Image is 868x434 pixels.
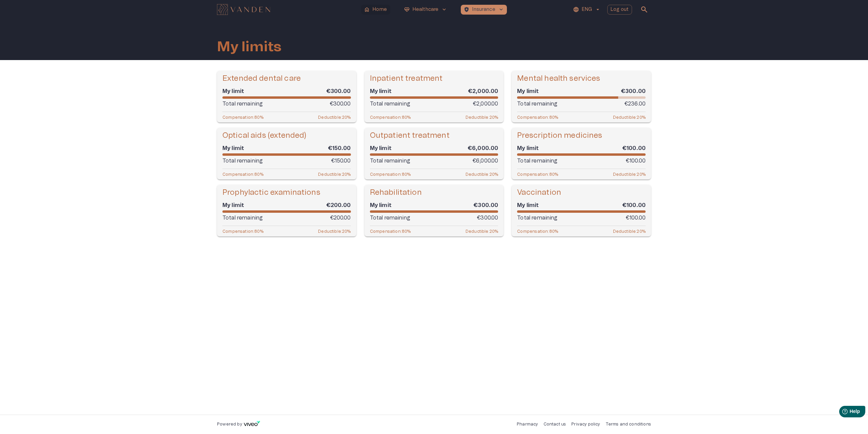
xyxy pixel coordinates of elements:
[466,115,498,120] p: Deductible : 20 %
[473,100,498,108] p: €2,000.00
[331,157,351,165] p: €150.00
[370,88,392,95] h6: My limit
[640,5,648,14] span: search
[370,74,443,83] h5: Inpatient treatment
[611,6,629,13] p: Log out
[370,100,410,108] p: Total remaining
[330,214,351,222] p: €200.00
[461,5,507,15] button: health_and_safetyInsurancekeyboard_arrow_down
[222,131,306,140] h5: Optical aids (extended)
[370,115,411,120] p: Compensation : 80 %
[622,145,646,152] h6: €100.00
[361,5,390,15] button: homeHome
[517,214,557,222] p: Total remaining
[222,145,244,152] h6: My limit
[607,5,632,15] button: Log out
[606,422,651,426] a: Terms and conditions
[815,403,868,422] iframe: Help widget launcher
[222,115,263,120] p: Compensation : 80 %
[477,214,498,222] p: €300.00
[370,172,411,177] p: Compensation : 80 %
[217,421,242,427] p: Powered by
[370,214,410,222] p: Total remaining
[517,115,558,120] p: Compensation : 80 %
[613,115,646,120] p: Deductible : 20 %
[413,6,439,13] p: Healthcare
[626,157,646,165] p: €100.00
[517,88,539,95] h6: My limit
[517,202,539,209] h6: My limit
[472,6,495,13] p: Insurance
[222,100,263,108] p: Total remaining
[222,214,263,222] p: Total remaining
[466,229,498,234] p: Deductible : 20 %
[517,422,538,426] a: Pharmacy
[318,229,351,234] p: Deductible : 20 %
[582,6,592,13] p: ENG
[370,188,422,197] h5: Rehabilitation
[404,6,410,13] span: ecg_heart
[517,172,558,177] p: Compensation : 80 %
[326,202,351,209] h6: €200.00
[373,6,387,13] p: Home
[517,145,539,152] h6: My limit
[571,422,600,426] a: Privacy policy
[441,6,447,13] span: keyboard_arrow_down
[328,145,351,152] h6: €150.00
[222,188,320,197] h5: Prophylactic examinations
[613,229,646,234] p: Deductible : 20 %
[517,100,557,108] p: Total remaining
[217,39,281,55] h1: My limits
[222,229,263,234] p: Compensation : 80 %
[326,88,351,95] h6: €300.00
[624,100,646,108] p: €236.00
[466,172,498,177] p: Deductible : 20 %
[222,88,244,95] h6: My limit
[468,88,498,95] h6: €2,000.00
[517,74,600,83] h5: Mental health services
[544,421,566,427] p: Contact us
[370,131,450,140] h5: Outpatient treatment
[498,6,504,13] span: keyboard_arrow_down
[370,229,411,234] p: Compensation : 80 %
[517,131,602,140] h5: Prescription medicines
[370,157,410,165] p: Total remaining
[222,202,244,209] h6: My limit
[517,157,557,165] p: Total remaining
[370,202,392,209] h6: My limit
[626,214,646,222] p: €100.00
[637,3,651,16] button: open search modal
[222,157,263,165] p: Total remaining
[318,115,351,120] p: Deductible : 20 %
[364,6,370,13] span: home
[572,5,601,15] button: ENG
[468,145,498,152] h6: €6,000.00
[472,157,498,165] p: €6,000.00
[613,172,646,177] p: Deductible : 20 %
[217,4,270,15] img: Vanden logo
[621,88,646,95] h6: €300.00
[517,229,558,234] p: Compensation : 80 %
[330,100,351,108] p: €300.00
[370,145,392,152] h6: My limit
[517,188,561,197] h5: Vaccination
[463,6,470,13] span: health_and_safety
[622,202,646,209] h6: €100.00
[222,172,263,177] p: Compensation : 80 %
[217,5,358,14] a: Navigate to homepage
[222,74,301,83] h5: Extended dental care
[318,172,351,177] p: Deductible : 20 %
[473,202,498,209] h6: €300.00
[401,5,450,15] button: ecg_heartHealthcarekeyboard_arrow_down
